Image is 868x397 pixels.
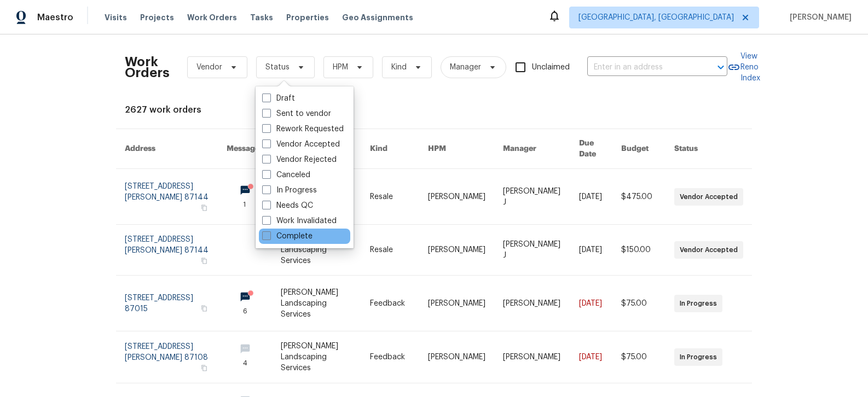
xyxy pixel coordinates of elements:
label: Draft [262,93,295,104]
td: [PERSON_NAME] [419,276,494,331]
span: Projects [140,12,174,23]
span: Kind [391,62,407,73]
td: Resale [361,169,419,225]
label: Sent to vendor [262,108,331,119]
td: [PERSON_NAME] Landscaping Services [272,331,361,383]
th: Due Date [570,129,612,169]
td: [PERSON_NAME] [494,331,570,383]
span: Geo Assignments [342,12,413,23]
span: HPM [333,62,348,73]
td: Feedback [361,331,419,383]
td: [PERSON_NAME] J [494,225,570,276]
label: Rework Requested [262,124,344,135]
td: [PERSON_NAME] [419,169,494,225]
th: Address [116,129,218,169]
span: Vendor [196,62,222,73]
span: [PERSON_NAME] [785,12,852,23]
button: Copy Address [199,256,209,266]
span: Status [265,62,290,73]
td: [PERSON_NAME] [419,331,494,383]
input: Enter in an address [587,59,697,76]
label: Vendor Accepted [262,139,340,150]
button: Copy Address [199,303,209,313]
td: Resale [361,225,419,276]
button: Copy Address [199,363,209,373]
button: Open [713,60,728,75]
h2: Work Orders [125,56,170,78]
label: Canceled [262,170,310,180]
span: Work Orders [187,12,237,23]
td: [PERSON_NAME] Landscaping Services [272,276,361,331]
label: Vendor Rejected [262,154,337,165]
td: [PERSON_NAME] [419,225,494,276]
td: [PERSON_NAME] Landscaping Services [272,225,361,276]
a: View Reno Index [727,51,760,84]
th: Status [666,129,752,169]
label: In Progress [262,185,317,196]
span: Maestro [37,12,73,23]
td: [PERSON_NAME] J [494,169,570,225]
td: [PERSON_NAME] [494,276,570,331]
th: HPM [419,129,494,169]
span: Properties [286,12,329,23]
div: 2627 work orders [125,104,743,115]
th: Manager [494,129,570,169]
button: Copy Address [199,203,209,213]
span: [GEOGRAPHIC_DATA], [GEOGRAPHIC_DATA] [578,12,734,23]
td: Feedback [361,276,419,331]
th: Kind [361,129,419,169]
label: Work Invalidated [262,215,337,226]
th: Messages [218,129,272,169]
span: Tasks [250,14,273,21]
span: Manager [450,62,481,73]
label: Needs QC [262,200,313,211]
span: Unclaimed [532,62,570,73]
span: Visits [105,12,127,23]
label: Complete [262,231,313,242]
th: Budget [612,129,666,169]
